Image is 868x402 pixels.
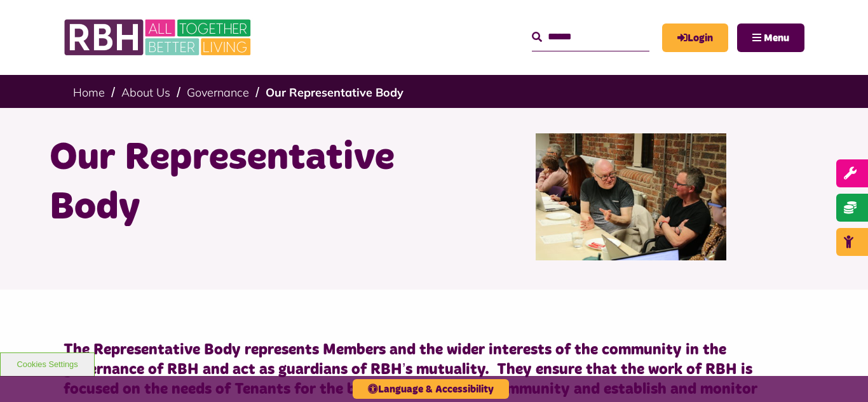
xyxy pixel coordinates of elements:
img: Rep Body [536,133,726,260]
img: RBH [64,13,254,62]
a: Governance [187,85,249,100]
iframe: Netcall Web Assistant for live chat [811,345,868,402]
button: Navigation [737,23,804,52]
a: MyRBH [662,23,728,52]
a: About Us [121,85,170,100]
a: Our Representative Body [266,85,403,100]
span: Menu [764,33,789,43]
h1: Our Representative Body [50,133,424,232]
a: Home [73,85,105,100]
button: Language & Accessibility [353,379,509,399]
input: Search [532,23,649,51]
